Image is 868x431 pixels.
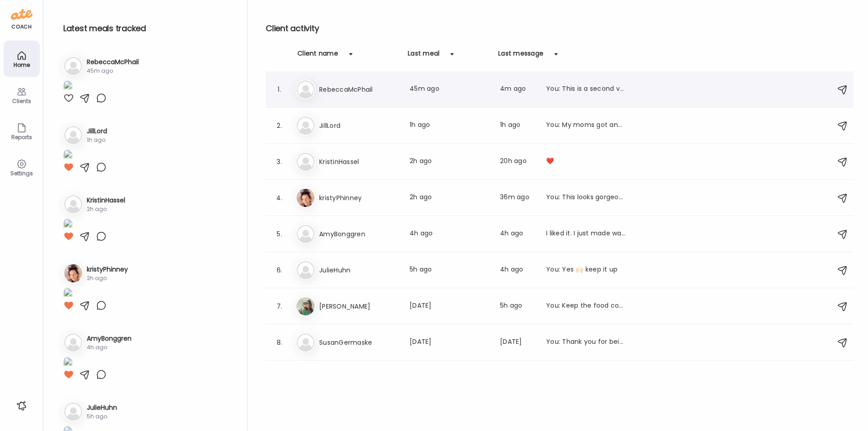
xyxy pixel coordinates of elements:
[500,84,535,95] div: 4m ago
[546,192,626,203] div: You: This looks gorgeous great portions I bet you felt like a million bucks after this meal
[274,337,285,348] div: 8.
[87,205,125,213] div: 2h ago
[408,49,439,63] div: Last meal
[297,49,338,63] div: Client name
[63,150,72,162] img: images%2F6nAbke9IAQWBp72mdkMw0dcqEhC2%2FVbciOjXPtrE9qCcBpKb1%2FT7onn94We6ZnV5DhQ3c6_1080
[410,229,489,239] div: 4h ago
[87,343,132,351] div: 4h ago
[546,120,626,131] div: You: My moms got another art show coming up if you’re in town I won’t be there fyi too much going...
[87,136,107,144] div: 1h ago
[64,57,82,75] img: bg-avatar-default.svg
[63,288,72,300] img: images%2FgDaZnJ9TIrNOaQRanvqWLlQTNBc2%2FNw54OmfuqOOg5NENBS4N%2FXEEYT5AVMcPCE3Vpp4Dy_1080
[319,120,399,131] h3: JillLord
[297,297,315,315] img: avatars%2FxvN8wPFGbOWQt2Rz1ep9P5hlZWn1
[546,301,626,312] div: You: Keep the food coming send me questions if you some from last night and didn’t get them answered
[11,23,32,31] div: coach
[500,265,535,276] div: 4h ago
[63,22,233,35] h2: Latest meals tracked
[87,412,117,421] div: 5h ago
[500,156,535,167] div: 20h ago
[319,156,399,167] h3: KristinHassel
[500,301,535,312] div: 5h ago
[87,67,139,75] div: 45m ago
[63,219,72,231] img: images%2FjJKH72J8oVXAGIcZGh5cKhGlpD62%2FWg7X3kIRlmryqJsNe5EU%2FfRvYMrp5bsC27ohWxkv0_1080
[498,49,543,63] div: Last message
[87,57,139,67] h3: RebeccaMcPhail
[63,80,72,93] img: images%2FL91mXFJC2rU39wVKxTsEP5GXz8y1%2FgeEIKh7tLHKLf6fqGa4L%2FapxnKTxjhUndQW62Kjn1_1080
[274,265,285,276] div: 6.
[87,403,117,412] h3: JulieHuhn
[410,120,489,131] div: 1h ago
[410,265,489,276] div: 5h ago
[297,80,315,98] img: bg-avatar-default.svg
[546,265,626,276] div: You: Yes 🙌🏻 keep it up
[319,337,399,348] h3: SusanGermaske
[546,229,626,239] div: I liked it. I just made way too much.
[64,264,82,282] img: avatars%2FgDaZnJ9TIrNOaQRanvqWLlQTNBc2
[63,357,72,369] img: images%2FBvyr7jzBOphevoT43Wds1JR7Rg93%2F8T8fTqOxKIJTWjEkO3bw%2F44a6HQx9ojfSJz9XgUhO_1080
[11,7,33,22] img: ate
[274,229,285,239] div: 5.
[500,229,535,239] div: 4h ago
[64,195,82,213] img: bg-avatar-default.svg
[297,117,315,135] img: bg-avatar-default.svg
[274,120,285,131] div: 2.
[410,84,489,95] div: 45m ago
[64,333,82,351] img: bg-avatar-default.svg
[5,98,38,104] div: Clients
[87,265,128,274] h3: kristyPhinney
[297,261,315,279] img: bg-avatar-default.svg
[64,126,82,144] img: bg-avatar-default.svg
[297,153,315,171] img: bg-avatar-default.svg
[319,301,399,312] h3: [PERSON_NAME]
[319,192,399,203] h3: kristyPhinney
[546,337,626,348] div: You: Thank you for being patient on the [MEDICAL_DATA] feedback I’m trying to figure out a few th...
[87,334,132,343] h3: AmyBonggren
[500,120,535,131] div: 1h ago
[410,337,489,348] div: [DATE]
[410,192,489,203] div: 2h ago
[64,403,82,421] img: bg-avatar-default.svg
[274,84,285,95] div: 1.
[410,301,489,312] div: [DATE]
[500,337,535,348] div: [DATE]
[266,22,854,35] h2: Client activity
[297,333,315,351] img: bg-avatar-default.svg
[297,225,315,243] img: bg-avatar-default.svg
[319,229,399,239] h3: AmyBonggren
[546,156,626,167] div: ❤️
[319,84,399,95] h3: RebeccaMcPhail
[274,156,285,167] div: 3.
[546,84,626,95] div: You: This is a second veggie slaw option I love and use often at lunch
[87,196,125,205] h3: KristinHassel
[297,189,315,207] img: avatars%2FgDaZnJ9TIrNOaQRanvqWLlQTNBc2
[274,192,285,203] div: 4.
[500,192,535,203] div: 36m ago
[5,170,38,176] div: Settings
[5,134,38,140] div: Reports
[410,156,489,167] div: 2h ago
[87,274,128,282] div: 2h ago
[87,126,107,136] h3: JillLord
[319,265,399,276] h3: JulieHuhn
[5,62,38,68] div: Home
[274,301,285,312] div: 7.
